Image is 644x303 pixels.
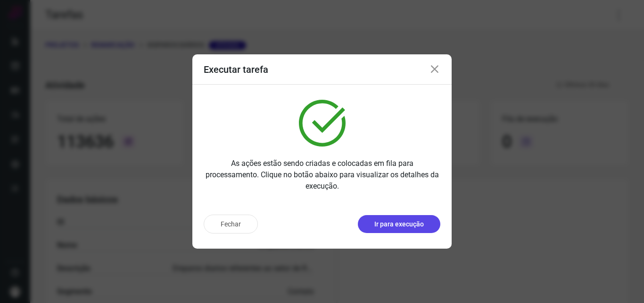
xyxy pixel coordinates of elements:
p: Ir para execução [374,219,424,229]
img: verified.svg [299,100,346,147]
button: Ir para execução [358,215,440,233]
h3: Executar tarefa [204,64,268,75]
p: As ações estão sendo criadas e colocadas em fila para processamento. Clique no botão abaixo para ... [204,158,440,192]
button: Fechar [204,215,258,234]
